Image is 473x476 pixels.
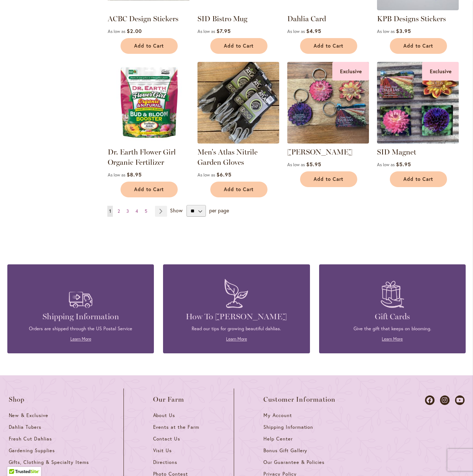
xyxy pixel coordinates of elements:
img: SID Magnet [377,62,459,144]
div: Exclusive [332,62,369,81]
span: 5 [145,208,147,214]
a: SID Magnet [377,148,416,156]
p: Give the gift that keeps on blooming. [330,326,455,332]
span: As low as [287,29,305,34]
button: Add to Cart [210,38,267,54]
span: Add to Cart [224,43,254,49]
span: As low as [287,162,305,167]
span: Add to Cart [134,43,164,49]
span: As low as [197,172,215,178]
img: Men's Atlas Nitrile Gloves in 3 sizes [197,62,279,144]
a: SID Magnet Exclusive [377,138,459,145]
a: 2 [116,206,122,217]
span: Customer Information [263,396,336,403]
span: Visit Us [153,447,172,454]
span: Add to Cart [134,186,164,193]
span: 1 [109,208,111,214]
h4: How To [PERSON_NAME] [174,312,299,322]
iframe: Launch Accessibility Center [5,450,26,471]
span: New & Exclusive [9,412,49,419]
a: Dahlias on Facebook [425,395,435,405]
span: Our Farm [153,396,185,403]
p: Orders are shipped through the US Postal Service [18,326,143,332]
a: KPB Designs Stickers [377,5,459,12]
span: As low as [377,162,395,167]
span: As low as [108,172,125,178]
span: Help Center [263,436,293,442]
span: $8.95 [127,171,142,178]
span: Add to Cart [314,176,344,182]
div: Exclusive [422,62,459,81]
span: $4.95 [306,27,321,34]
button: Add to Cart [121,182,178,197]
a: Learn More [70,336,91,342]
a: Learn More [382,336,403,342]
span: Gardening Supplies [9,447,55,454]
h4: Gift Cards [330,312,455,322]
p: Read our tips for growing beautiful dahlias. [174,326,299,332]
span: My Account [263,412,292,419]
a: Dr. Earth Flower Girl Organic Fertilizer [108,148,176,167]
span: Shipping Information [263,424,313,430]
span: $5.95 [396,161,411,168]
a: 3 [125,206,131,217]
span: $2.00 [127,27,142,34]
a: Group shot of Dahlia Cards [287,5,369,12]
span: As low as [108,29,125,34]
span: Add to Cart [403,176,433,182]
a: 5 [143,206,149,217]
a: Men's Atlas Nitrile Gloves in 3 sizes [197,138,279,145]
a: Dr. Earth Flower Girl Organic Fertilizer [108,138,189,145]
h4: Shipping Information [18,312,143,322]
a: SID Bistro Mug [197,14,247,23]
span: $7.95 [217,27,231,34]
span: Fresh Cut Dahlias [9,436,52,442]
a: Dahlias on Youtube [455,395,465,405]
span: 3 [126,208,129,214]
button: Add to Cart [121,38,178,54]
span: Add to Cart [314,43,344,49]
button: Add to Cart [390,38,447,54]
a: SID Bistro Mug [197,5,279,12]
span: Add to Cart [403,43,433,49]
a: Dahlia Card [287,14,326,23]
span: Shop [9,396,25,403]
a: ACBC Design Stickers [108,14,178,23]
span: Show [170,207,182,214]
span: Gifts, Clothing & Specialty Items [9,459,89,465]
a: [PERSON_NAME] [287,148,352,156]
a: Learn More [226,336,247,342]
span: As low as [197,29,215,34]
a: KPB Designs Stickers [377,14,446,23]
span: Directions [153,459,178,465]
button: Add to Cart [300,38,357,54]
span: $6.95 [217,171,232,178]
span: 2 [118,208,120,214]
img: 4 SID dahlia keychains [287,62,369,144]
span: About Us [153,412,175,419]
span: 4 [136,208,138,214]
span: Contact Us [153,436,181,442]
img: Dr. Earth Flower Girl Organic Fertilizer [108,62,189,144]
span: As low as [377,29,395,34]
span: Our Guarantee & Policies [263,459,325,465]
a: ACBC Design Stickers [108,5,189,12]
a: Men's Atlas Nitrile Garden Gloves [197,148,258,167]
span: Events at the Farm [153,424,199,430]
button: Add to Cart [390,171,447,187]
span: $5.95 [306,161,321,168]
a: 4 [134,206,140,217]
button: Add to Cart [300,171,357,187]
span: per page [209,207,229,214]
span: Add to Cart [224,186,254,193]
a: Dahlias on Instagram [440,395,450,405]
a: 4 SID dahlia keychains Exclusive [287,138,369,145]
span: Bonus Gift Gallery [263,447,307,454]
button: Add to Cart [210,182,267,197]
span: Dahlia Tubers [9,424,42,430]
span: $3.95 [396,27,411,34]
